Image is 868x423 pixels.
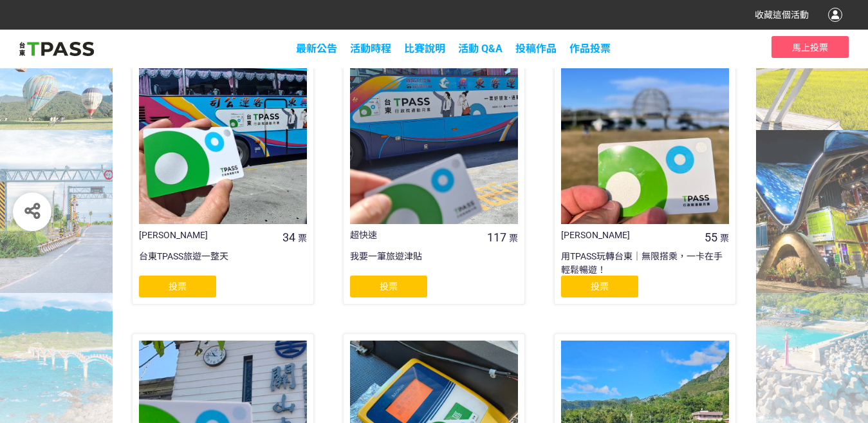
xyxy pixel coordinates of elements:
span: 票 [720,233,729,243]
img: 2025創意影音/圖文徵件比賽「用TPASS玩轉台東」 [19,39,94,59]
div: 我要一筆旅遊津貼 [350,250,518,276]
span: 投票 [380,281,398,292]
span: 收藏這個活動 [755,10,809,20]
span: 投票 [169,281,187,292]
span: 票 [509,233,518,243]
div: [PERSON_NAME] [139,229,273,242]
span: 117 [487,230,506,244]
a: 超快速117票我要一筆旅遊津貼投票 [343,49,525,305]
span: 34 [282,230,295,244]
a: 最新公告 [296,42,337,55]
span: 作品投票 [569,42,611,55]
div: 超快速 [350,229,485,242]
a: 活動時程 [350,42,391,55]
div: 台東TPASS旅遊一整天 [139,250,307,276]
span: 投稿作品 [515,42,557,55]
a: 活動 Q&A [458,42,503,55]
button: 馬上投票 [771,36,849,58]
a: 比賽說明 [404,42,445,55]
a: [PERSON_NAME]55票用TPASS玩轉台東｜無限搭乘，一卡在手輕鬆暢遊！投票 [554,49,736,305]
span: 55 [705,230,717,244]
span: 馬上投票 [792,42,828,53]
div: 用TPASS玩轉台東｜無限搭乘，一卡在手輕鬆暢遊！ [561,250,729,276]
div: [PERSON_NAME] [561,229,696,242]
a: [PERSON_NAME]34票台東TPASS旅遊一整天投票 [132,49,314,305]
span: 票 [298,233,307,243]
span: 投票 [591,281,609,292]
